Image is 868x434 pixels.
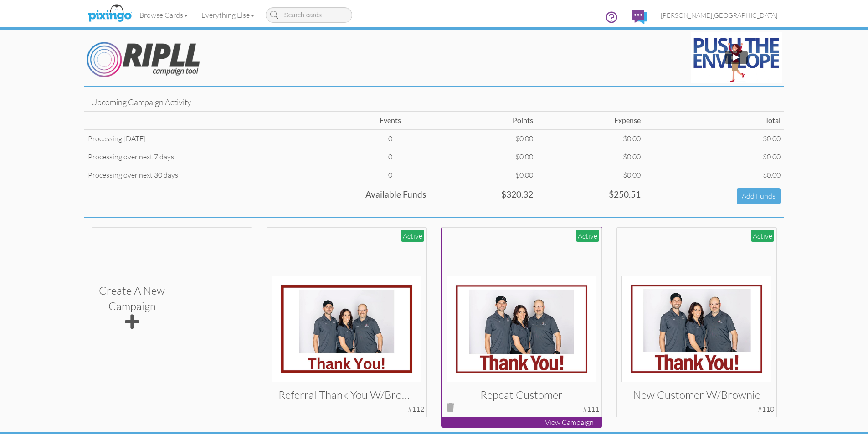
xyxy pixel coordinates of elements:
td: $0.00 [644,130,784,148]
p: View Campaign [442,417,602,428]
td: Total [644,112,784,130]
div: #112 [408,404,424,414]
td: Processing [DATE] [84,130,351,148]
h4: Upcoming Campaign Activity [91,98,777,107]
input: Search cards [266,7,352,23]
td: 0 [351,130,429,148]
a: Browse Cards [133,4,195,26]
td: $0.00 [537,166,644,184]
a: Everything Else [195,4,261,26]
a: Add Funds [737,188,781,204]
div: Active [751,230,774,242]
td: Processing over next 7 days [84,148,351,166]
td: $0.00 [644,166,784,184]
a: [PERSON_NAME][GEOGRAPHIC_DATA] [654,4,784,27]
td: $250.51 [537,184,644,207]
div: Active [576,230,599,242]
img: 129197-1-1741852843475-97e0657386e8d59e-qa.jpg [447,276,596,382]
img: comments.svg [632,10,647,24]
td: $0.00 [537,130,644,148]
td: Processing over next 30 days [84,166,351,184]
h3: Referral Thank You w/Brownies [278,389,415,401]
img: 129196-1-1741852843208-833c636912008406-qa.jpg [621,276,771,382]
div: Active [401,230,424,242]
td: $0.00 [537,148,644,166]
td: $0.00 [430,166,537,184]
img: 127756-1-1738918826771-6e2e2c8500121d0c-qa.jpg [272,276,421,382]
td: 0 [351,148,429,166]
td: $0.00 [430,130,537,148]
img: Ripll_Logo.png [87,42,200,78]
span: [PERSON_NAME][GEOGRAPHIC_DATA] [661,11,777,19]
div: Create a new Campaign [99,283,165,332]
td: Available Funds [84,184,430,207]
img: pixingo logo [86,2,134,25]
td: $320.32 [430,184,537,207]
td: $0.00 [430,148,537,166]
td: Points [430,112,537,130]
td: 0 [351,166,429,184]
td: Events [351,112,429,130]
div: #110 [758,404,774,414]
h3: Repeat Customer [453,389,590,401]
td: $0.00 [644,148,784,166]
div: #111 [583,404,599,414]
td: Expense [537,112,644,130]
img: maxresdefault.jpg [691,32,782,83]
h3: New Customer W/Brownie [628,389,765,401]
